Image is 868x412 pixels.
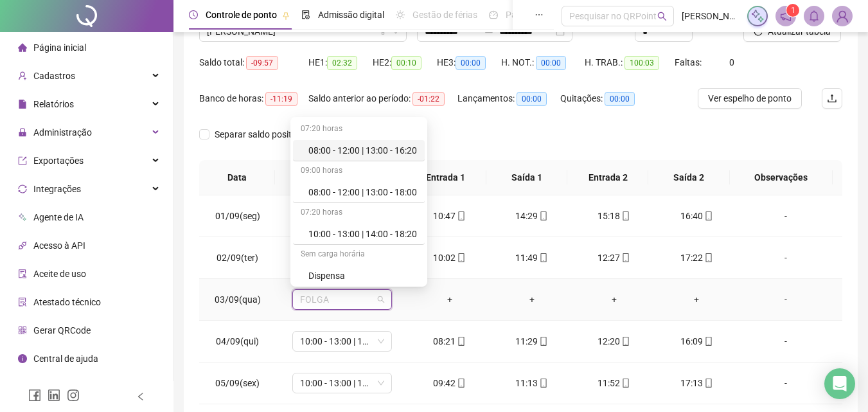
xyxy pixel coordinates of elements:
span: sync [18,184,27,193]
th: Entrada 2 [567,160,648,195]
div: Open Intercom Messenger [824,368,855,399]
div: 09:00 horas [293,161,425,182]
div: + [666,292,727,307]
div: 08:00 - 12:00 | 13:00 - 16:20 [308,143,417,157]
div: - [748,292,824,307]
span: solution [18,298,27,307]
div: 17:22 [666,251,727,265]
span: Administração [33,127,92,138]
span: user-add [18,71,27,80]
span: export [18,156,27,165]
div: HE 1: [308,55,373,70]
span: Atestado técnico [33,297,101,307]
span: -09:57 [246,56,278,70]
span: lock [18,128,27,137]
span: mobile [703,253,713,262]
th: Saída 2 [648,160,729,195]
span: mobile [538,211,548,220]
span: 100:03 [624,56,659,70]
div: 12:20 [583,334,645,348]
div: - [748,251,824,265]
th: Jornadas [275,160,405,195]
span: audit [18,269,27,278]
span: Gestão de férias [412,10,477,20]
div: 10:47 [419,209,481,223]
div: H. NOT.: [501,55,585,70]
span: mobile [620,337,630,346]
span: 00:00 [536,56,566,70]
span: left [136,392,145,401]
span: Central de ajuda [33,354,98,364]
span: to [484,26,494,37]
div: 11:52 [583,376,645,390]
span: notification [780,10,792,22]
div: 17:13 [666,376,727,390]
div: 12:27 [583,251,645,265]
span: Controle de ponto [206,10,277,20]
div: H. TRAB.: [585,55,675,70]
span: mobile [703,211,713,220]
div: Saldo total: [199,55,308,70]
span: 0 [729,57,734,67]
span: Exportações [33,156,84,166]
span: -11:19 [265,92,297,106]
span: instagram [67,389,80,402]
span: mobile [703,379,713,388]
span: mobile [620,253,630,262]
th: Entrada 1 [405,160,486,195]
span: 02/09(ter) [217,253,258,263]
span: mobile [456,379,466,388]
div: Sem carga horária [293,245,425,265]
span: Agente de IA [33,212,84,222]
span: 10:00 - 13:00 | 14:00 - 18:20 [300,332,384,351]
span: mobile [456,337,466,346]
span: Relatórios [33,99,74,109]
div: + [419,292,481,307]
span: 05/09(sex) [215,378,260,388]
span: Observações [740,170,822,184]
img: 84188 [833,6,852,26]
span: [PERSON_NAME] do canal [682,9,740,23]
div: Saldo anterior ao período: [308,91,457,106]
span: 10:00 - 13:00 | 14:00 - 18:20 [300,373,384,393]
div: - [748,376,824,390]
span: sun [396,10,405,19]
div: 09:42 [419,376,481,390]
div: 11:13 [501,376,563,390]
div: 07:20 horas [293,203,425,224]
div: 08:21 [419,334,481,348]
span: 1 [791,6,795,15]
div: Banco de horas: [199,91,308,106]
span: Integrações [33,184,81,194]
div: 15:18 [583,209,645,223]
div: Quitações: [560,91,650,106]
div: 16:40 [666,209,727,223]
span: -01:22 [412,92,445,106]
span: Ver espelho de ponto [708,91,792,105]
span: mobile [538,379,548,388]
div: Dispensa [293,265,425,287]
th: Observações [730,160,833,195]
img: sparkle-icon.fc2bf0ac1784a2077858766a79e2daf3.svg [750,9,765,23]
span: info-circle [18,354,27,363]
div: 11:49 [501,251,563,265]
span: 04/09(qui) [216,336,259,346]
div: - [748,209,824,223]
span: bell [808,10,820,22]
span: mobile [620,211,630,220]
span: mobile [538,337,548,346]
span: 02:32 [327,56,357,70]
th: Saída 1 [486,160,567,195]
div: 08:00 - 12:00 | 13:00 - 18:00 [293,182,425,203]
span: mobile [456,253,466,262]
div: 10:02 [419,251,481,265]
div: 08:00 - 12:00 | 13:00 - 16:20 [293,140,425,161]
th: Data [199,160,275,195]
span: mobile [703,337,713,346]
span: qrcode [18,326,27,335]
span: api [18,241,27,250]
span: FOLGA [300,290,384,309]
span: 03/09(qua) [215,294,261,305]
div: 16:09 [666,334,727,348]
span: 00:10 [391,56,421,70]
